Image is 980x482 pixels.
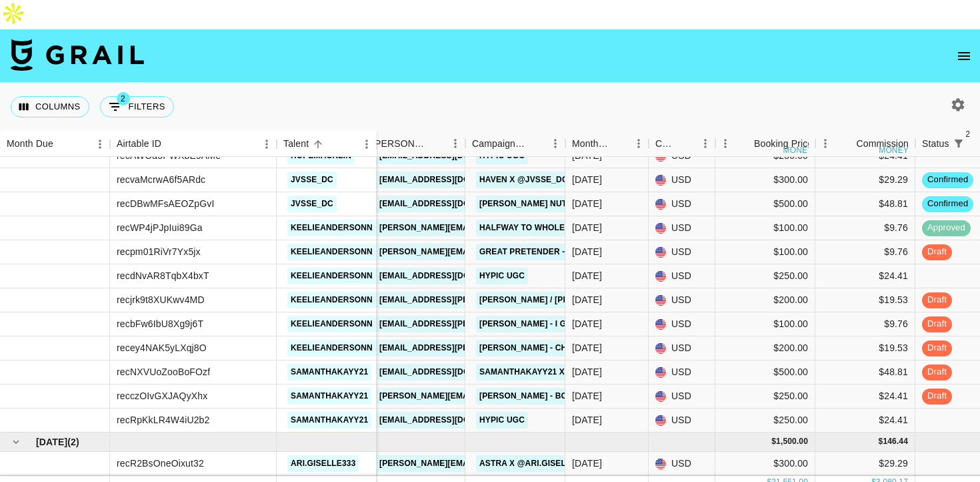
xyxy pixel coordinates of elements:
[572,317,602,330] div: Sep '25
[715,360,815,385] div: $500.00
[110,131,277,157] div: Airtable ID
[949,134,968,153] button: Show filters
[287,316,376,332] a: keelieandersonn
[376,196,525,212] a: [EMAIL_ADDRESS][DOMAIN_NAME]
[117,221,203,234] div: recWP4jPJpIui89Ga
[649,452,715,476] div: USD
[376,412,525,429] a: [EMAIL_ADDRESS][DOMAIN_NAME]
[715,134,735,154] button: Menu
[715,216,815,240] div: $100.00
[783,146,813,154] div: money
[527,134,545,153] button: Sort
[951,43,977,69] button: open drawer
[427,134,445,153] button: Sort
[715,409,815,433] div: $250.00
[476,388,613,405] a: [PERSON_NAME] - Born to Fly
[815,264,915,288] div: $24.41
[283,131,309,157] div: Talent
[117,131,161,157] div: Airtable ID
[715,240,815,264] div: $100.00
[649,168,715,192] div: USD
[572,269,602,282] div: Sep '25
[649,312,715,336] div: USD
[610,134,629,153] button: Sort
[649,192,715,216] div: USD
[815,452,915,476] div: $29.29
[257,134,277,154] button: Menu
[649,131,715,157] div: Currency
[287,172,337,188] a: jvsse_dc
[572,245,602,258] div: Sep '25
[815,385,915,409] div: $24.41
[376,364,525,381] a: [EMAIL_ADDRESS][DOMAIN_NAME]
[117,92,130,105] span: 2
[117,317,203,330] div: recbFw6IbU8Xg9j6T
[309,135,327,154] button: Sort
[572,457,602,470] div: Oct '25
[735,134,754,153] button: Sort
[11,96,89,117] button: Select columns
[922,131,949,157] div: Status
[572,341,602,354] div: Sep '25
[815,288,915,312] div: $19.53
[715,264,815,288] div: $250.00
[36,435,67,449] span: [DATE]
[287,388,371,405] a: samanthakayy21
[883,436,908,447] div: 146.44
[476,316,626,332] a: [PERSON_NAME] - I got a feeling
[629,134,649,154] button: Menu
[287,244,376,260] a: keelieandersonn
[117,457,204,470] div: recR2BsOneOixut32
[287,364,371,381] a: samanthakayy21
[922,198,973,210] span: confirmed
[476,172,571,188] a: Haven x @jvsse_dc
[117,413,210,427] div: recRpKkLR4W4iU2b2
[117,389,207,403] div: recczOIvGXJAQyXhx
[476,268,528,284] a: Hypic UGC
[117,341,207,354] div: recey4NAK5yLXqj8O
[776,436,808,447] div: 1,500.00
[815,409,915,433] div: $24.41
[715,452,815,476] div: $300.00
[572,293,602,306] div: Sep '25
[815,134,835,154] button: Menu
[922,222,971,234] span: approved
[287,412,371,429] a: samanthakayy21
[879,436,883,447] div: $
[572,197,602,210] div: Sep '25
[715,312,815,336] div: $100.00
[476,455,631,472] a: Astra x @ari.giselle333 - Term 2
[572,365,602,379] div: Sep '25
[715,288,815,312] div: $200.00
[815,360,915,385] div: $48.81
[287,292,376,308] a: keelieandersonn
[476,292,763,308] a: [PERSON_NAME] / [PERSON_NAME] - Freedom (Radio Mix) Phase 2
[649,264,715,288] div: USD
[649,240,715,264] div: USD
[287,455,359,472] a: ari.giselle333
[649,336,715,360] div: USD
[117,365,210,379] div: recNXVUoZooBoFOzf
[922,366,952,379] span: draft
[815,240,915,264] div: $9.76
[117,269,209,282] div: recdNvAR8TqbX4bxT
[879,146,909,154] div: money
[856,131,909,157] div: Commission
[922,174,973,186] span: confirmed
[476,196,598,212] a: [PERSON_NAME] Nutrition
[949,134,968,153] div: 2 active filters
[476,340,633,356] a: [PERSON_NAME] - Changed Things
[771,436,776,447] div: $
[287,220,376,236] a: keelieandersonn
[117,173,205,186] div: recvaMcrwA6f5ARdc
[11,39,144,71] img: Grail Talent
[815,192,915,216] div: $48.81
[357,134,377,154] button: Menu
[572,413,602,427] div: Sep '25
[922,246,952,258] span: draft
[376,268,525,284] a: [EMAIL_ADDRESS][DOMAIN_NAME]
[476,220,568,236] a: Halfway To Whole
[117,245,201,258] div: recpm01RiVr7Yx5jx
[117,197,214,210] div: recDBwMFsAEOZpGvI
[922,318,952,330] span: draft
